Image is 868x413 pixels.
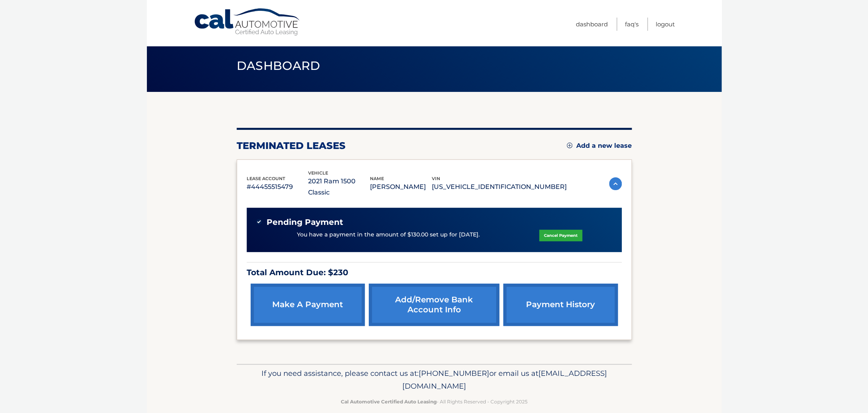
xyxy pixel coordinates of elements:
a: Dashboard [576,18,608,31]
img: accordion-active.svg [609,177,622,190]
p: - All Rights Reserved - Copyright 2025 [242,397,627,406]
span: [EMAIL_ADDRESS][DOMAIN_NAME] [402,369,607,391]
img: add.svg [567,143,572,148]
a: make a payment [251,284,365,326]
p: [PERSON_NAME] [370,181,432,193]
a: payment history [503,284,617,326]
a: Add/Remove bank account info [369,284,499,326]
span: name [370,176,384,181]
a: Cal Automotive [194,8,301,36]
h2: terminated leases [237,140,346,152]
strong: Cal Automotive Certified Auto Leasing [341,399,437,405]
p: Total Amount Due: $230 [247,266,622,280]
p: If you need assistance, please contact us at: or email us at [242,367,627,393]
span: vin [432,176,440,181]
span: Pending Payment [267,217,343,227]
a: FAQ's [625,18,639,31]
a: Logout [656,18,675,31]
a: Cancel Payment [539,230,582,241]
img: check-green.svg [256,219,262,224]
span: Dashboard [237,58,320,73]
span: [PHONE_NUMBER] [419,369,489,378]
p: You have a payment in the amount of $130.00 set up for [DATE]. [297,230,480,239]
span: lease account [247,176,285,181]
p: [US_VEHICLE_IDENTIFICATION_NUMBER] [432,181,567,193]
p: 2021 Ram 1500 Classic [308,176,370,198]
a: Add a new lease [567,142,632,150]
p: #44455515479 [247,181,308,193]
span: vehicle [308,170,328,176]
